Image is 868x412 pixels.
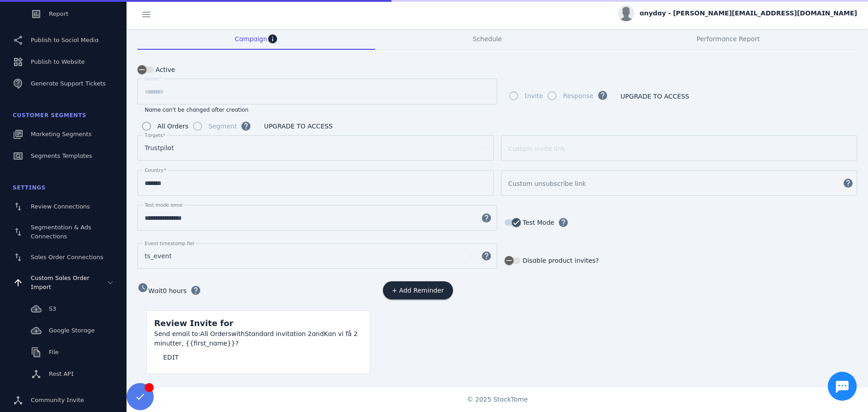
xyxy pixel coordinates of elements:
span: Performance Report [697,36,760,42]
span: + Add Reminder [392,287,444,294]
mat-icon: info [267,33,278,44]
span: Generate Support Tickets [31,80,106,87]
a: Publish to Social Media [5,30,121,50]
a: Report [5,4,121,24]
button: UPGRADE TO ACCESS [612,87,698,105]
mat-hint: Name can't be changed after creation [145,104,249,114]
span: © 2025 StackTome [467,395,528,404]
span: with [231,330,245,337]
a: Rest API [5,364,121,384]
span: Settings [13,185,46,191]
a: Review Connections [5,197,121,217]
span: Google Storage [49,327,94,334]
mat-label: Targets [145,133,163,138]
label: Test Mode [521,217,554,228]
a: Sales Order Connections [5,247,121,267]
input: Country [145,178,486,189]
button: + Add Reminder [383,281,453,299]
mat-label: Event timestamp field [145,241,197,246]
span: Wait [148,287,163,294]
label: Invite [523,90,543,101]
div: Standard invitation 2 Kan vi få 2 minutter, {{first_name}}? [154,329,363,348]
span: File [49,349,59,355]
span: Custom Sales Order Import [31,275,90,290]
span: Report [49,10,68,17]
mat-icon: help [476,213,497,223]
span: Sales Order Connections [31,254,103,260]
div: All Orders [157,121,189,132]
span: Publish to Social Media [31,37,99,43]
a: S3 [5,299,121,319]
span: Segments Templates [31,152,92,159]
span: Schedule [473,36,502,42]
span: S3 [49,305,57,312]
span: and [312,330,324,337]
button: UPGRADE TO ACCESS [255,117,342,135]
span: Send email to: [154,330,200,337]
a: Generate Support Tickets [5,74,121,94]
span: 0 hours [163,287,187,294]
span: Community Invite [31,397,84,403]
span: Review Invite for [154,318,233,328]
mat-label: Test mode email [145,202,184,208]
span: Campaign [235,36,267,42]
mat-label: Country [145,167,164,173]
span: UPGRADE TO ACCESS [264,123,333,129]
span: Review Connections [31,203,90,210]
span: ts_event [145,251,172,261]
span: Publish to Website [31,58,85,65]
a: Publish to Website [5,52,121,72]
span: Trustpilot [145,142,174,153]
a: Google Storage [5,321,121,341]
mat-label: Custom unsubscribe link [508,180,586,187]
mat-label: Name [145,76,159,81]
mat-icon: watch_later [137,282,148,293]
mat-label: Custom invite link [508,145,565,152]
span: Segmentation & Ads Connections [31,224,91,240]
span: Marketing Segments [31,131,91,137]
a: Segments Templates [5,146,121,166]
a: Segmentation & Ads Connections [5,218,121,246]
mat-icon: help [476,251,497,261]
span: EDIT [163,354,179,360]
button: EDIT [154,348,188,366]
label: Disable product invites? [521,255,599,266]
a: Marketing Segments [5,124,121,144]
span: UPGRADE TO ACCESS [621,93,689,99]
a: File [5,342,121,362]
button: anyday - [PERSON_NAME][EMAIL_ADDRESS][DOMAIN_NAME] [618,5,857,21]
span: anyday - [PERSON_NAME][EMAIL_ADDRESS][DOMAIN_NAME] [640,9,857,18]
span: Rest API [49,370,74,377]
a: Community Invite [5,390,121,410]
span: All Orders [200,330,231,337]
span: Customer Segments [13,112,86,118]
label: Response [561,90,593,101]
label: Active [154,64,175,75]
label: Segment [207,121,237,132]
img: profile.jpg [618,5,634,21]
